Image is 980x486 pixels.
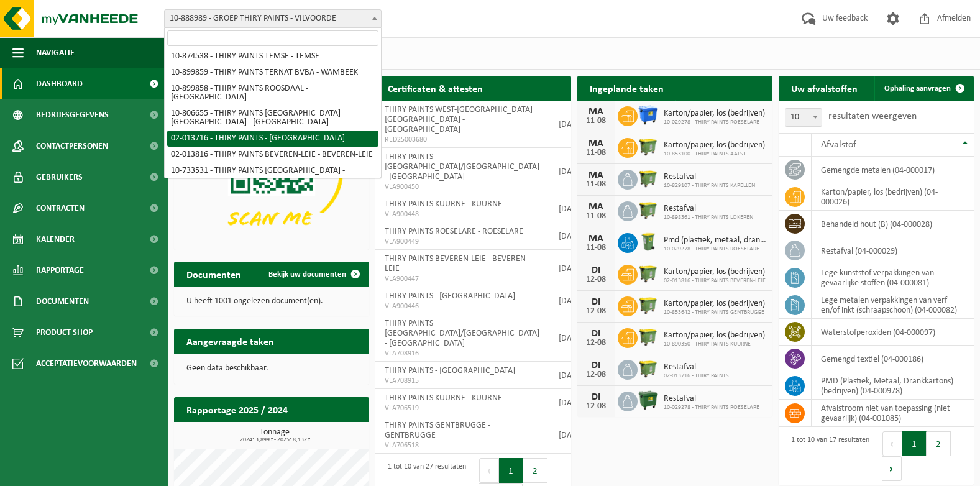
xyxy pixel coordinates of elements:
td: [DATE] [549,101,592,148]
div: 11-08 [584,149,608,157]
h2: Uw afvalstoffen [779,76,870,100]
span: 10-829107 - THIRY PAINTS KAPELLEN [664,182,755,190]
span: VLA900450 [385,182,539,192]
span: Rapportage [36,255,84,286]
span: 10-029278 - THIRY PAINTS ROESELARE [664,245,766,253]
span: 10-029278 - THIRY PAINTS ROESELARE [664,404,759,411]
button: 1 [499,458,523,483]
td: [DATE] [549,362,592,389]
button: 2 [927,431,951,456]
h2: Rapportage 2025 / 2024 [174,397,300,421]
img: WB-1100-HPE-GN-51 [638,358,659,379]
span: THIRY PAINTS [GEOGRAPHIC_DATA]/[GEOGRAPHIC_DATA] - [GEOGRAPHIC_DATA] [385,319,539,348]
div: 11-08 [584,212,608,221]
span: 10 [785,109,822,126]
span: THIRY PAINTS BEVEREN-LEIE - BEVEREN-LEIE [385,254,528,273]
td: restafval (04-000029) [812,237,974,264]
div: MA [584,139,608,149]
td: [DATE] [549,416,592,454]
span: Afvalstof [821,140,856,150]
td: PMD (Plastiek, Metaal, Drankkartons) (bedrijven) (04-000978) [812,372,974,400]
span: Restafval [664,204,753,214]
span: THIRY PAINTS WEST-[GEOGRAPHIC_DATA] [GEOGRAPHIC_DATA] - [GEOGRAPHIC_DATA] [385,105,533,134]
span: VLA900446 [385,301,539,311]
button: Next [882,456,902,481]
img: WB-1100-HPE-GN-50 [638,295,659,316]
span: 10-029278 - THIRY PAINTS ROESELARE [664,119,765,126]
li: 10-733531 - THIRY PAINTS [GEOGRAPHIC_DATA] - [GEOGRAPHIC_DATA] [167,163,378,188]
span: VLA708915 [385,376,539,386]
span: 10-853642 - THIRY PAINTS GENTBRUGGE [664,309,765,316]
span: Restafval [664,172,755,182]
span: Karton/papier, los (bedrijven) [664,109,765,119]
img: WB-1100-HPE-GN-50 [638,263,659,284]
span: RED25003680 [385,135,539,145]
td: gemengd textiel (04-000186) [812,346,974,372]
td: [DATE] [549,314,592,362]
p: U heeft 1001 ongelezen document(en). [186,297,357,306]
span: VLA900448 [385,209,539,219]
div: MA [584,170,608,180]
h2: Ingeplande taken [577,76,676,100]
button: 2 [523,458,547,483]
span: VLA706518 [385,441,539,451]
div: DI [584,265,608,275]
span: Dashboard [36,68,83,99]
div: DI [584,329,608,339]
td: lege metalen verpakkingen van verf en/of inkt (schraapschoon) (04-000082) [812,291,974,319]
div: 12-08 [584,275,608,284]
h2: Documenten [174,262,254,286]
td: behandeld hout (B) (04-000028) [812,211,974,237]
a: Bekijk rapportage [277,421,368,446]
img: WB-0240-HPE-GN-50 [638,231,659,252]
span: 10-898361 - THIRY PAINTS LOKEREN [664,214,753,221]
span: 02-013816 - THIRY PAINTS BEVEREN-LEIE [664,277,766,285]
span: Ophaling aanvragen [884,85,951,93]
span: Contactpersonen [36,131,108,162]
span: Restafval [664,394,759,404]
span: 02-013716 - THIRY PAINTS [664,372,729,380]
button: Previous [479,458,499,483]
td: [DATE] [549,389,592,416]
span: Pmd (plastiek, metaal, drankkartons) (bedrijven) [664,236,766,245]
span: Navigatie [36,37,75,68]
button: 1 [902,431,927,456]
span: Acceptatievoorwaarden [36,348,137,379]
div: 11-08 [584,244,608,252]
img: WB-1100-HPE-GN-50 [638,326,659,347]
img: WB-1100-HPE-GN-50 [638,136,659,157]
span: 2024: 3,899 t - 2025: 8,132 t [180,437,369,443]
span: THIRY PAINTS GENTBRUGGE - GENTBRUGGE [385,421,490,440]
img: WB-1100-HPE-GN-50 [638,168,659,189]
span: Karton/papier, los (bedrijven) [664,267,766,277]
span: Gebruikers [36,162,83,193]
li: 10-899858 - THIRY PAINTS ROOSDAAL - [GEOGRAPHIC_DATA] [167,81,378,106]
td: Waterstofperoxiden (04-000097) [812,319,974,346]
span: THIRY PAINTS - [GEOGRAPHIC_DATA] [385,291,515,301]
a: Bekijk uw documenten [259,262,368,287]
div: MA [584,234,608,244]
span: Kalender [36,224,75,255]
span: Karton/papier, los (bedrijven) [664,331,765,341]
div: 11-08 [584,117,608,126]
td: [DATE] [549,195,592,222]
li: 02-013716 - THIRY PAINTS - [GEOGRAPHIC_DATA] [167,131,378,147]
h3: Tonnage [180,428,369,443]
span: Documenten [36,286,89,317]
td: [DATE] [549,250,592,287]
span: Bekijk uw documenten [268,270,346,278]
div: 12-08 [584,402,608,411]
h2: Aangevraagde taken [174,329,286,353]
td: afvalstroom niet van toepassing (niet gevaarlijk) (04-001085) [812,400,974,427]
span: Karton/papier, los (bedrijven) [664,140,765,150]
p: Geen data beschikbaar. [186,364,357,373]
div: MA [584,107,608,117]
div: 12-08 [584,307,608,316]
div: 1 tot 10 van 17 resultaten [785,430,869,482]
div: MA [584,202,608,212]
span: Restafval [664,362,729,372]
span: 10-853100 - THIRY PAINTS AALST [664,150,765,158]
span: 10-888989 - GROEP THIRY PAINTS - VILVOORDE [164,9,382,28]
span: Bedrijfsgegevens [36,99,109,131]
td: gemengde metalen (04-000017) [812,157,974,183]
